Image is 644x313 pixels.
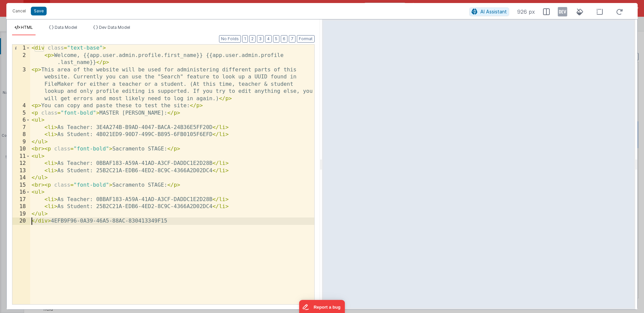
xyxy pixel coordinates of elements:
span: Dev Data Model [99,25,130,30]
div: 14 [12,174,30,182]
div: 20 [12,217,30,225]
div: 17 [12,196,30,203]
div: 2 [12,52,30,66]
button: 7 [289,35,296,43]
button: AI Assistant [469,7,509,16]
div: 4 [12,102,30,110]
span: Data Model [55,25,77,30]
div: 1 [12,45,30,52]
div: 15 [12,182,30,189]
div: 7 [12,124,30,131]
div: 16 [12,189,30,196]
button: Save [31,7,47,15]
button: 4 [265,35,272,43]
div: 3 [12,66,30,103]
div: 13 [12,167,30,175]
button: 1 [242,35,248,43]
span: HTML [21,25,33,30]
button: No Folds [219,35,241,43]
button: 2 [249,35,256,43]
button: 5 [273,35,279,43]
button: Format [297,35,315,43]
div: 12 [12,160,30,167]
span: AI Assistant [480,9,507,14]
div: 10 [12,145,30,153]
div: 19 [12,210,30,218]
div: 6 [12,117,30,124]
span: 926 px [517,8,535,16]
div: 8 [12,131,30,138]
button: 6 [281,35,287,43]
div: 11 [12,153,30,160]
div: 5 [12,110,30,117]
button: 3 [257,35,264,43]
button: Cancel [9,6,29,16]
div: 18 [12,203,30,210]
div: 9 [12,138,30,146]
